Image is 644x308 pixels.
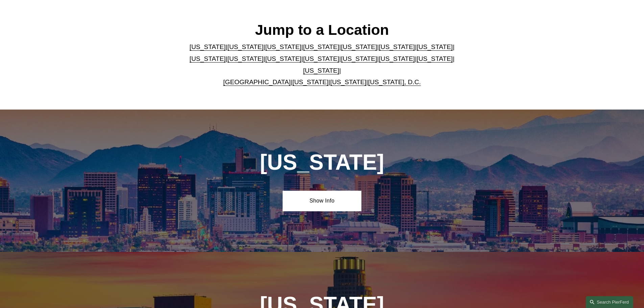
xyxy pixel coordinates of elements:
[330,78,366,86] a: [US_STATE]
[379,43,415,50] a: [US_STATE]
[223,78,291,86] a: [GEOGRAPHIC_DATA]
[416,43,453,50] a: [US_STATE]
[265,43,302,50] a: [US_STATE]
[303,55,339,62] a: [US_STATE]
[368,78,421,86] a: [US_STATE], D.C.
[228,55,264,62] a: [US_STATE]
[190,43,226,50] a: [US_STATE]
[228,43,264,50] a: [US_STATE]
[303,43,339,50] a: [US_STATE]
[379,55,415,62] a: [US_STATE]
[265,55,302,62] a: [US_STATE]
[190,55,226,62] a: [US_STATE]
[184,21,460,39] h2: Jump to a Location
[416,55,453,62] a: [US_STATE]
[283,191,361,211] a: Show Info
[341,55,377,62] a: [US_STATE]
[292,78,329,86] a: [US_STATE]
[223,150,421,175] h1: [US_STATE]
[341,43,377,50] a: [US_STATE]
[303,67,339,74] a: [US_STATE]
[586,296,633,308] a: Search this site
[184,41,460,88] p: | | | | | | | | | | | | | | | | | |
